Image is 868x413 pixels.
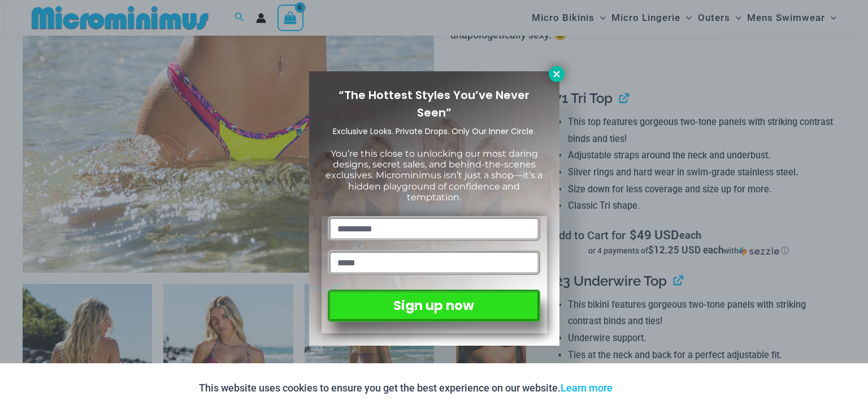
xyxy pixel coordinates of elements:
button: Accept [621,375,669,402]
a: Learn more [561,382,613,394]
button: Close [549,66,565,82]
p: This website uses cookies to ensure you get the best experience on our website. [199,380,613,397]
button: Sign up now [328,290,540,322]
span: You’re this close to unlocking our most daring designs, secret sales, and behind-the-scenes exclu... [325,148,542,203]
span: Exclusive Looks. Private Drops. Only Our Inner Circle. [333,126,535,137]
span: “The Hottest Styles You’ve Never Seen” [338,87,530,121]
